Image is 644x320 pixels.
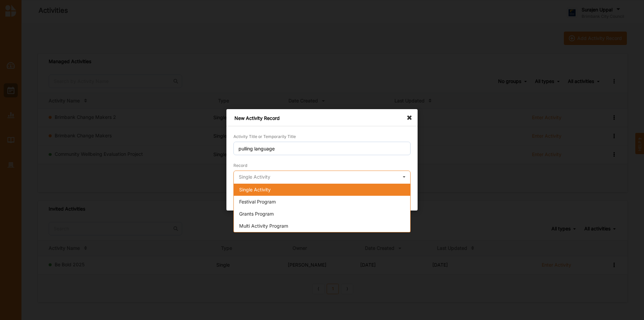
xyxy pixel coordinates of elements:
div: New Activity Record [226,109,418,126]
span: Grants Program [239,211,274,217]
input: Title [233,142,411,155]
label: Record [233,163,247,168]
span: Festival Program [239,199,276,204]
span: Single Activity [239,187,271,192]
span: Multi Activity Program [239,223,288,229]
label: Activity Title or Temporarily Title [233,134,296,139]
